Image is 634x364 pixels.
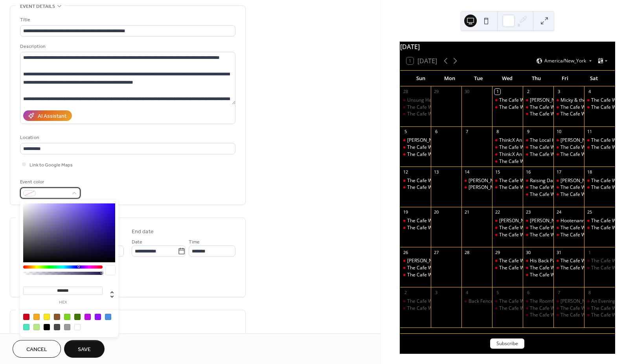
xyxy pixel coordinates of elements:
div: End date [132,228,154,236]
div: Raising Daughters w/ [PERSON_NAME] [530,177,614,184]
div: Tue [464,71,493,86]
div: #BD10E0 [85,314,91,320]
div: Think:X An Exploration of the Music of Pink Floyd w/ King Youngblood [492,151,523,158]
div: The Cafe Wha? House Band | Saturday Set 1 | 9:00 pm [584,177,615,184]
div: The Cafe Wha? House Band | Wednesday Set 1 | 9:00 pm [492,177,523,184]
div: 8 [586,289,592,295]
div: The Cafe Wha? House Band | [DATE] Set 2 | 10:30 pm [407,111,526,117]
div: Will Varley [553,298,584,305]
div: The Cafe Wha? House Band | [DATE] Set 1 | 9:00 pm [407,104,523,111]
div: The Cafe Wha? House Band | Sunday Set 2 | 10:30 pm [400,225,431,231]
div: The Cafe Wha? House Band | Sunday Set 2 | 10:30 pm [400,305,431,312]
span: Save [78,346,91,354]
div: Event color [20,178,79,186]
div: The Cafe Wha? House Band | Wednesday Set 2 | 10:30 pm [492,232,523,238]
span: America/New_York [544,59,586,63]
div: 6 [433,129,439,135]
div: 20 [433,209,439,215]
div: 29 [494,249,500,255]
div: The Cafe Wha? House Band | Thursday Set 1 | 9:00 pm [523,184,553,191]
div: The Cafe Wha? House Band | Thursday Set 1 | 9:00 pm [523,265,553,271]
div: 25 [586,209,592,215]
div: 1 [494,89,500,95]
div: The Cafe Wha? House Band | Friday Set 2 | 11:45 pm [553,265,584,271]
div: The Cafe Wha? House Band | Friday Set 1 | 9:00 pm [553,144,584,151]
div: The Cafe Wha? House Band - MOVED TO GROOVE| Wednesday Set 2 | 10:30 pm [492,158,523,165]
div: The Cafe Wha? House Band | [DATE] Set 2 | 10:30 pm [499,104,618,111]
div: #9B9B9B [64,324,70,330]
div: The Cafe Wha? House Band | Sunday Set 1 | 9:00 pm [400,177,431,184]
div: Jeff Slate & Friends: John Lennon Birthday Bash! [400,137,431,144]
span: Cancel [26,346,47,354]
div: The Cafe Wha? House Band | Friday Set 2 | 11:45 pm [553,312,584,318]
div: The Cafe Wha? House Band | Saturday Set 2 | 11:45 pm [584,265,615,271]
div: 27 [433,249,439,255]
div: Judith Hill [523,97,553,104]
div: #9013FE [95,314,101,320]
div: 26 [402,249,408,255]
div: #8B572A [54,314,60,320]
div: The Local Honey's w/ Johanna Wacker [523,137,553,144]
div: #FFFFFF [74,324,81,330]
div: Think:X An Exploration of the Music of Pink Floyd w/ King Youngblood [492,137,523,144]
div: The Cafe Wha? House Band | [DATE] Set 2 | 10:30 pm [407,151,526,158]
div: 7 [464,129,470,135]
div: The Local Honey's w/ [PERSON_NAME] [530,137,614,144]
div: Wed [493,71,522,86]
button: Save [64,340,105,358]
div: The Cafe Wha? House Band | [DATE] Set 2 | 10:30 pm [407,305,526,312]
div: The Cafe Wha? House Band | Wednesday Set 1 | 9:00 pm [492,225,523,231]
div: 11 [586,129,592,135]
button: AI Assistant [23,110,72,121]
div: The Cafe Wha? House Band | Saturday Set 2 | 11:45 pm [584,144,615,151]
div: [PERSON_NAME] and [PERSON_NAME] [499,218,584,224]
div: 1 [586,249,592,255]
div: The Cafe Wha? House Band | Friday Set 1 | 9:00 pm [553,225,584,231]
div: Jon Dell, Matt Woods and Brook Blanche [553,137,584,144]
div: The Cafe Wha? House Band | Sunday Set 2 | 10:30 pm [400,151,431,158]
div: The Cafe Wha? House Band | [DATE] Set 1 | 9:00 pm [407,177,523,184]
div: #F5A623 [33,314,40,320]
div: [PERSON_NAME] [530,97,567,104]
div: The Cafe Wha? House Band | Saturday Set 2 | 11:45 pm [584,225,615,231]
div: The Cafe Wha? House Band | Wednesday Set 2 | 10:30 pm [492,265,523,271]
div: 19 [402,209,408,215]
div: Hootenanny: Olivia Ellen Lloyd, Nathan Xander, and William Matheny [553,218,584,224]
div: 29 [433,89,439,95]
div: [PERSON_NAME] & [PERSON_NAME] [469,184,548,191]
div: 23 [525,209,531,215]
button: Subscribe [490,338,524,349]
div: The Roomful of Sky ALL-STAR SHOW!! [523,298,553,305]
div: The Cafe Wha? House Band | Friday Set 2 | 11:45 pm [553,151,584,158]
div: The Cafe Wha? House Band | Thursday Set 2 | 10:30 pm [523,151,553,158]
div: [DATE] [400,42,615,51]
div: The Cafe Wha? House Band | Saturday Set 1 | 9:00 pm [584,305,615,312]
div: [PERSON_NAME] [560,298,597,305]
div: #7ED321 [64,314,70,320]
div: 10 [556,129,562,135]
div: #000000 [44,324,50,330]
div: The Roomful of Sky ALL-STAR SHOW!! [530,298,611,305]
div: The Cafe Wha? House Band | [DATE] Set 2 | 10:30 pm [499,184,618,191]
div: The Cafe Wha? House Band | Thursday Set 1 | 9:15 pm [523,104,553,111]
div: The Cafe Wha? House Band | Sunday Set 1 | 9:00 pm [400,265,431,271]
div: The Cafe Wha? House Band | [DATE] Set 1 | 9:00 pm [499,97,615,104]
div: Description [20,42,234,51]
button: Cancel [13,340,61,358]
div: 30 [525,249,531,255]
div: 15 [494,169,500,175]
div: The Cafe Wha? House Band | Friday Set 1 | 9:00 pm [553,305,584,312]
div: The Cafe Wha? House Band | [DATE] Set 1 | 9:00 pm [499,258,615,264]
div: The Cafe Wha? House Band | Sunday Set 2 | 10:30 pm [400,111,431,117]
div: #F8E71C [44,314,50,320]
div: Back Fence Reunion [469,298,512,305]
div: The Cafe Wha? House Band | Saturday Set 2 | 11:45 pm [584,104,615,111]
div: 13 [433,169,439,175]
div: [PERSON_NAME] & [PERSON_NAME] [469,177,548,184]
div: The Cafe Wha? House Band | Wednesday Set 1 | 9:00 pm [492,258,523,264]
div: The Cafe Wha? House Band | Wednesday Set 2 | 10:30 pm [492,305,523,312]
div: 24 [556,209,562,215]
span: Event details [20,2,55,11]
span: Date [132,238,142,246]
div: The Cafe Wha? House Band | Sunday Set 1 | 9:00 pm [400,218,431,224]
